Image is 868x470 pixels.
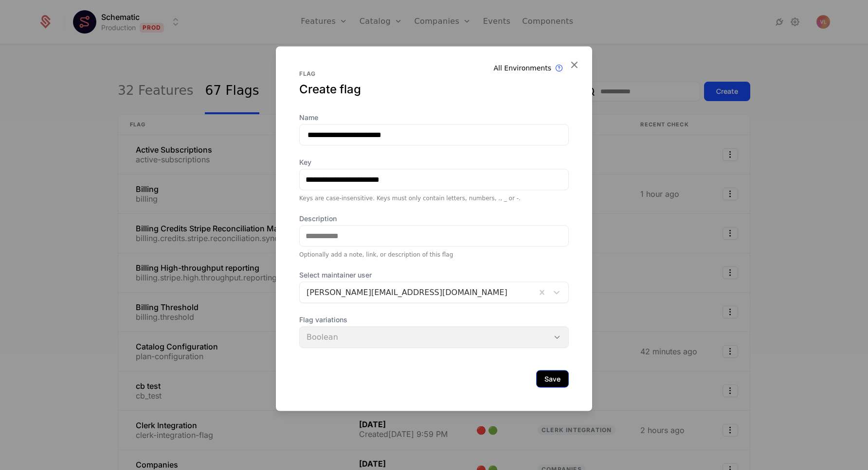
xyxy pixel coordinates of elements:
label: Key [299,157,569,167]
div: Flag [299,70,569,77]
label: Name [299,112,569,122]
div: Optionally add a note, link, or description of this flag [299,250,569,258]
span: Flag variations [299,314,569,324]
div: Keys are case-insensitive. Keys must only contain letters, numbers, ., _ or -. [299,194,569,202]
div: Create flag [299,81,569,97]
label: Description [299,213,569,223]
button: Save [536,370,569,387]
div: All Environments [494,63,552,72]
span: Select maintainer user [299,270,569,279]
